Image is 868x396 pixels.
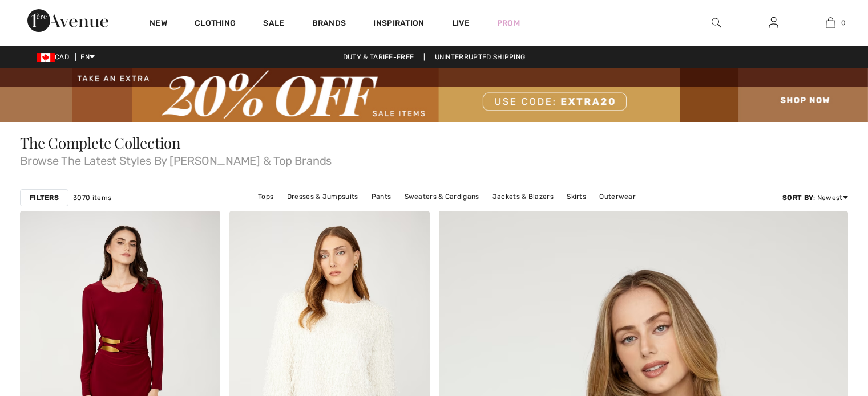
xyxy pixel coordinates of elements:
a: Clothing [195,18,236,30]
a: Sale [263,18,284,30]
img: 1ère Avenue [27,9,108,32]
span: EN [80,53,95,61]
img: Canadian Dollar [37,53,55,62]
div: : Newest [782,193,848,203]
a: New [150,18,167,30]
a: Sign In [760,16,788,30]
a: Jackets & Blazers [487,189,559,204]
a: Skirts [561,189,592,204]
img: search the website [712,16,721,30]
strong: Sort By [782,194,813,202]
span: CAD [37,53,74,61]
a: Dresses & Jumpsuits [281,189,364,204]
img: My Info [769,16,778,30]
img: My Bag [826,16,835,30]
span: Browse The Latest Styles By [PERSON_NAME] & Top Brands [20,150,848,166]
span: 0 [841,18,846,28]
span: The Complete Collection [20,133,181,153]
strong: Filters [30,193,59,203]
a: 0 [802,16,858,30]
a: Brands [312,18,346,30]
a: Pants [366,189,397,204]
a: Tops [252,189,279,204]
span: 3070 items [73,193,111,203]
a: Live [452,17,470,29]
a: Outerwear [594,189,641,204]
a: Sweaters & Cardigans [399,189,485,204]
span: Inspiration [373,18,424,30]
a: Prom [497,17,520,29]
